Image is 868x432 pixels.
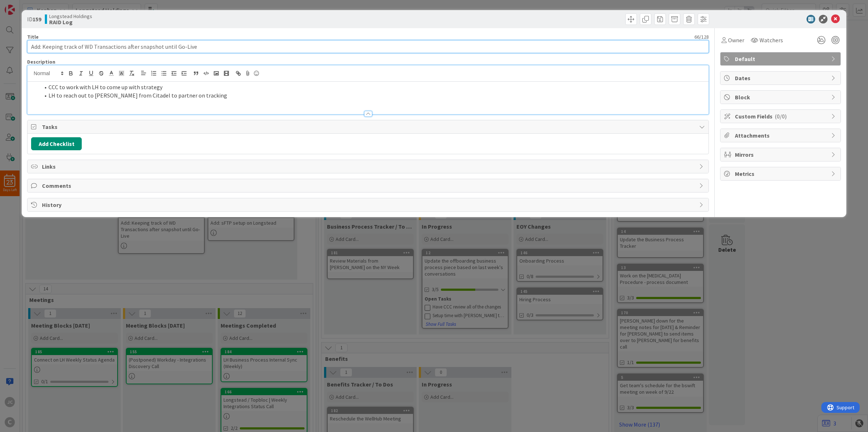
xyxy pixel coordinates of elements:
[735,74,827,82] span: Dates
[27,15,41,23] span: ID
[27,59,55,65] span: Description
[31,137,82,150] button: Add Checklist
[49,19,92,25] b: RAID Log
[735,169,827,178] span: Metrics
[42,122,695,131] span: Tasks
[42,162,695,171] span: Links
[775,113,787,120] span: ( 0/0 )
[735,93,827,101] span: Block
[27,40,709,53] input: type card name here...
[49,13,92,19] span: Longstead Holdings
[40,91,705,100] li: LH to reach out to [PERSON_NAME] from Citadel to partner on tracking
[735,150,827,159] span: Mirrors
[735,112,827,121] span: Custom Fields
[27,34,39,40] label: Title
[42,200,695,209] span: History
[735,55,827,63] span: Default
[728,36,744,44] span: Owner
[15,1,33,10] span: Support
[33,16,41,23] b: 159
[41,34,709,40] div: 66 / 128
[735,131,827,140] span: Attachments
[40,83,705,91] li: CCC to work with LH to come up with strategy
[759,36,783,44] span: Watchers
[42,181,695,190] span: Comments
